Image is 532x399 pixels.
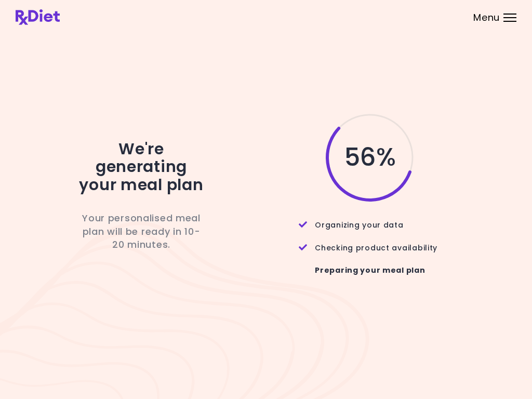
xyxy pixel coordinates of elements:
[299,208,442,231] div: Organizing your data
[344,149,395,166] span: 56 %
[299,231,442,254] div: Checking product availability
[16,9,60,25] img: RxDiet
[299,254,442,287] div: Preparing your meal plan
[76,211,206,251] p: Your personalised meal plan will be ready in 10-20 minutes.
[76,140,206,194] h2: We're generating your meal plan
[473,13,500,22] span: Menu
